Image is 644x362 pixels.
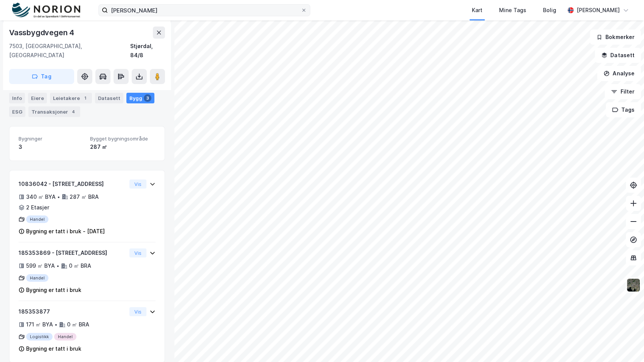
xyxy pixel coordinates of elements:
[9,27,76,39] div: Vassbygdvegen 4
[129,248,146,257] button: Vis
[144,94,151,102] div: 3
[70,108,77,115] div: 4
[9,69,74,84] button: Tag
[12,3,80,18] img: norion-logo.80e7a08dc31c2e691866.png
[597,66,641,81] button: Analyse
[26,227,105,236] div: Bygning er tatt i bruk - [DATE]
[54,321,58,328] div: •
[543,6,556,15] div: Bolig
[577,6,620,15] div: [PERSON_NAME]
[590,30,641,45] button: Bokmerker
[19,136,84,142] span: Bygninger
[472,6,482,15] div: Kart
[70,192,99,201] div: 287 ㎡ BRA
[26,320,53,329] div: 171 ㎡ BYA
[28,93,47,103] div: Eiere
[108,5,301,16] input: Søk på adresse, matrikkel, gårdeiere, leietakere eller personer
[57,194,60,200] div: •
[129,307,146,316] button: Vis
[90,142,156,151] div: 287 ㎡
[19,179,126,189] div: 10836042 - [STREET_ADDRESS]
[26,344,81,353] div: Bygning er tatt i bruk
[26,192,56,201] div: 340 ㎡ BYA
[9,106,25,117] div: ESG
[28,106,80,117] div: Transaksjoner
[126,93,154,103] div: Bygg
[130,42,165,60] div: Stjørdal, 84/8
[129,179,146,189] button: Vis
[19,307,126,316] div: 185353877
[50,93,92,103] div: Leietakere
[606,326,644,362] iframe: Chat Widget
[605,84,641,99] button: Filter
[499,6,526,15] div: Mine Tags
[81,94,89,102] div: 1
[595,48,641,63] button: Datasett
[19,248,126,257] div: 185353869 - [STREET_ADDRESS]
[95,93,123,103] div: Datasett
[9,93,25,103] div: Info
[626,278,641,292] img: 9k=
[26,286,81,295] div: Bygning er tatt i bruk
[56,263,59,269] div: •
[90,136,156,142] span: Bygget bygningsområde
[67,320,89,329] div: 0 ㎡ BRA
[606,326,644,362] div: Kontrollprogram for chat
[26,261,55,270] div: 599 ㎡ BYA
[606,102,641,117] button: Tags
[26,203,49,212] div: 2 Etasjer
[69,261,91,270] div: 0 ㎡ BRA
[9,42,130,60] div: 7503, [GEOGRAPHIC_DATA], [GEOGRAPHIC_DATA]
[19,142,84,151] div: 3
